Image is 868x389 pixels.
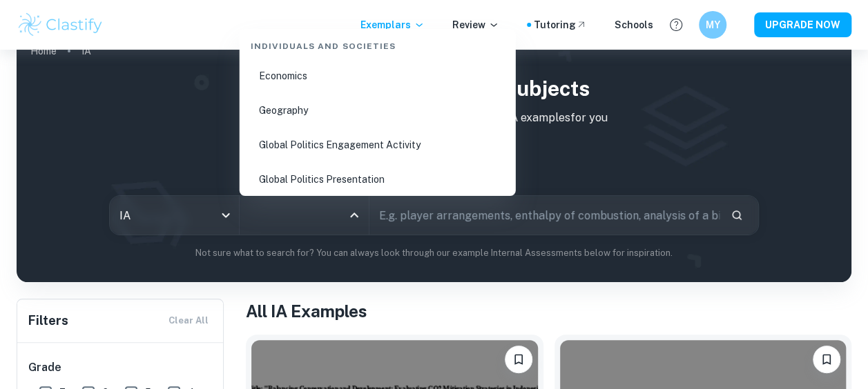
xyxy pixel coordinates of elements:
button: MY [699,11,726,39]
a: Home [30,41,57,61]
div: IA [110,196,239,235]
h6: Grade [28,359,213,376]
h1: All IA Examples [246,299,851,323]
button: UPGRADE NOW [754,12,851,37]
p: Type a search phrase to find the most relevant IA examples for you [28,110,840,126]
p: Review [452,17,499,32]
p: IA [81,43,91,59]
button: Help and Feedback [664,13,688,37]
img: Clastify logo [17,11,104,39]
p: Not sure what to search for? You can always look through our example Internal Assessments below f... [28,246,840,260]
a: Schools [615,17,653,32]
h6: MY [705,17,721,32]
button: Bookmark [505,346,532,373]
h6: Filters [28,311,68,330]
button: Search [725,203,749,227]
div: Individuals and Societies [245,29,510,58]
button: Close [345,206,364,225]
li: Global Politics Engagement Activity [245,129,510,161]
li: Economics [245,60,510,92]
a: Tutoring [534,17,587,32]
input: E.g. player arrangements, enthalpy of combustion, analysis of a big city... [369,196,720,235]
li: Geography [245,94,510,126]
li: Global Politics Presentation [245,163,510,195]
h1: IB IA examples for all subjects [28,73,840,104]
p: Exemplars [360,17,425,32]
button: Bookmark [813,346,840,373]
